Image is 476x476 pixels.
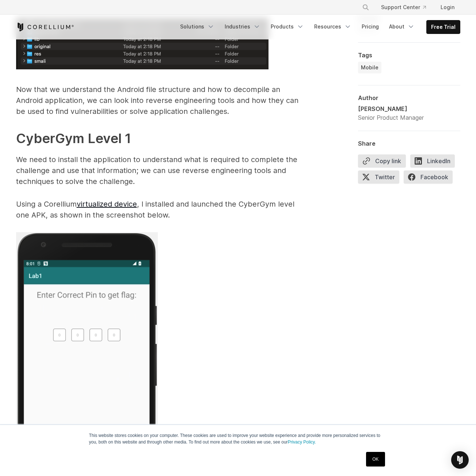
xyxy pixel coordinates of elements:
div: Author [358,94,460,101]
div: Senior Product Manager [358,113,424,122]
span: Facebook [404,170,453,184]
a: Products [266,20,308,33]
a: Facebook [404,170,457,187]
strong: CyberGym Level 1 [16,130,131,146]
a: Corellium Home [16,23,74,31]
div: Navigation Menu [353,1,460,14]
a: LinkedIn [410,154,459,170]
div: Share [358,140,460,147]
p: Using a Corellium , I installed and launched the CyberGym level one APK, as shown in the screensh... [16,199,308,220]
p: This website stores cookies on your computer. These cookies are used to improve your website expe... [89,432,387,445]
p: We need to install the application to understand what is required to complete the challenge and u... [16,154,308,187]
a: Resources [310,20,356,33]
a: Pricing [357,20,383,33]
div: [PERSON_NAME] [358,104,424,113]
a: Privacy Policy. [288,439,316,445]
a: Support Center [375,1,432,14]
p: Now that we understand the Android file structure and how to decompile an Android application, we... [16,84,308,117]
a: Industries [220,20,265,33]
span: LinkedIn [410,154,455,168]
span: Twitter [358,170,399,184]
a: Twitter [358,170,404,187]
button: Search [359,1,372,14]
a: About [385,20,419,33]
div: Tags [358,51,460,59]
a: virtualized device [77,200,137,208]
div: Navigation Menu [176,20,460,34]
div: Open Intercom Messenger [451,451,469,469]
a: OK [366,452,385,467]
a: Solutions [176,20,219,33]
span: Mobile [361,64,378,71]
img: Example of a decompiled android application. [16,18,269,69]
a: Login [435,1,460,14]
a: Free Trial [427,20,460,34]
button: Copy link [358,154,406,168]
a: Mobile [358,62,381,73]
